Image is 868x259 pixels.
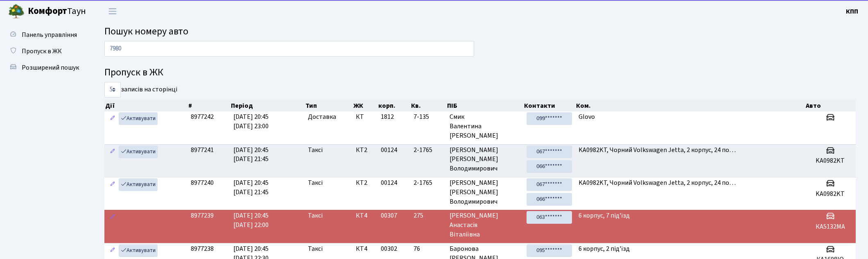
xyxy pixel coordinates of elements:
[410,100,446,111] th: Кв.
[575,100,805,111] th: Ком.
[191,112,214,121] span: 8977242
[28,5,67,18] b: Комфорт
[22,30,77,39] span: Панель управління
[579,145,736,154] span: KA0982KT, Чорний Volkswagen Jettа, 2 корпус, 24 по…
[102,5,123,18] button: Переключити навігацію
[808,157,852,165] h5: KA0982KT
[4,59,86,76] a: Розширений пошук
[450,211,520,239] span: [PERSON_NAME] Анастасія Віталіївна
[104,24,188,39] span: Пошук номеру авто
[104,67,856,79] h4: Пропуск в ЖК
[356,211,374,220] span: КТ4
[414,211,443,220] span: 275
[104,82,177,98] label: записів на сторінці
[230,100,305,111] th: Період
[188,100,230,111] th: #
[846,7,858,16] b: КПП
[381,178,397,187] span: 00124
[414,112,443,122] span: 7-135
[356,178,374,188] span: КТ2
[104,82,121,98] select: записів на сторінці
[414,145,443,155] span: 2-1765
[308,211,323,220] span: Таксі
[523,100,575,111] th: Контакти
[308,178,323,188] span: Таксі
[579,244,630,253] span: 6 корпус, 2 під'їзд
[233,211,269,229] span: [DATE] 20:45 [DATE] 22:00
[356,145,374,155] span: КТ2
[191,178,214,187] span: 8977240
[381,244,397,253] span: 00302
[356,112,374,122] span: КТ
[108,112,118,125] a: Редагувати
[805,100,856,111] th: Авто
[450,178,520,207] span: [PERSON_NAME] [PERSON_NAME] Володимирович
[119,178,158,191] a: Активувати
[119,112,158,125] a: Активувати
[119,145,158,158] a: Активувати
[108,211,118,224] a: Редагувати
[579,112,595,121] span: Glovo
[108,244,118,257] a: Редагувати
[22,63,79,72] span: Розширений пошук
[191,211,214,220] span: 8977239
[381,145,397,154] span: 00124
[305,100,353,111] th: Тип
[104,100,188,111] th: Дії
[233,178,269,197] span: [DATE] 20:45 [DATE] 21:45
[450,112,520,141] span: Смик Валентина [PERSON_NAME]
[446,100,524,111] th: ПІБ
[808,190,852,198] h5: KA0982KT
[233,145,269,164] span: [DATE] 20:45 [DATE] 21:45
[353,100,377,111] th: ЖК
[450,145,520,174] span: [PERSON_NAME] [PERSON_NAME] Володимирович
[381,112,394,121] span: 1812
[104,41,474,57] input: Пошук
[28,5,86,18] span: Таун
[414,178,443,188] span: 2-1765
[808,223,852,231] h5: КА5132МА
[191,244,214,253] span: 8977238
[108,178,118,191] a: Редагувати
[414,244,443,254] span: 76
[579,178,736,187] span: KA0982KT, Чорний Volkswagen Jettа, 2 корпус, 24 по…
[191,145,214,154] span: 8977241
[233,112,269,131] span: [DATE] 20:45 [DATE] 23:00
[308,244,323,254] span: Таксі
[356,244,374,254] span: КТ4
[108,145,118,158] a: Редагувати
[846,7,858,16] a: КПП
[4,27,86,43] a: Панель управління
[579,211,630,220] span: 6 корпус, 7 під'їзд
[4,43,86,59] a: Пропуск в ЖК
[8,3,25,20] img: logo.png
[381,211,397,220] span: 00307
[22,47,62,56] span: Пропуск в ЖК
[308,112,336,122] span: Доставка
[377,100,410,111] th: корп.
[119,244,158,257] a: Активувати
[308,145,323,155] span: Таксі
